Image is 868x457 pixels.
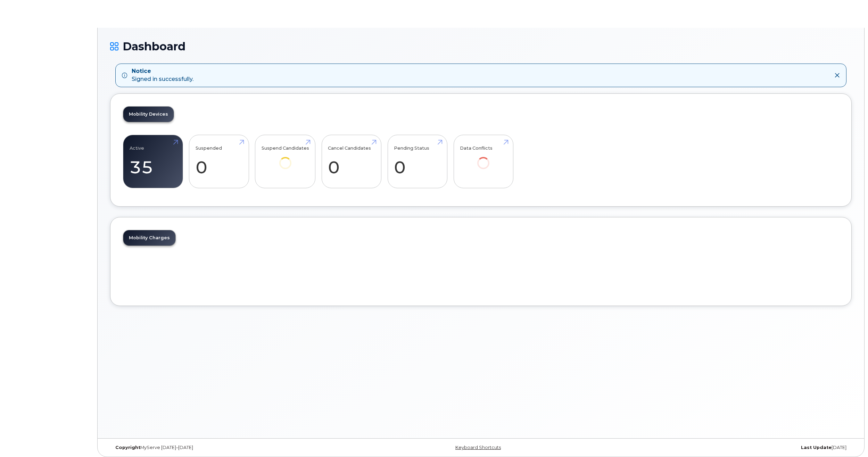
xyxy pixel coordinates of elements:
[132,67,193,83] div: Signed in successfully.
[455,445,501,450] a: Keyboard Shortcuts
[123,230,175,246] a: Mobility Charges
[115,445,140,450] strong: Copyright
[110,40,852,52] h1: Dashboard
[110,445,357,450] div: MyServe [DATE]–[DATE]
[394,139,441,184] a: Pending Status 0
[196,139,242,184] a: Suspended 0
[123,107,174,122] a: Mobility Devices
[132,67,193,75] strong: Notice
[604,445,852,450] div: [DATE]
[328,139,375,184] a: Cancel Candidates 0
[460,139,507,178] a: Data Conflicts
[801,445,832,450] strong: Last Update
[262,139,309,178] a: Suspend Candidates
[130,139,176,184] a: Active 35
